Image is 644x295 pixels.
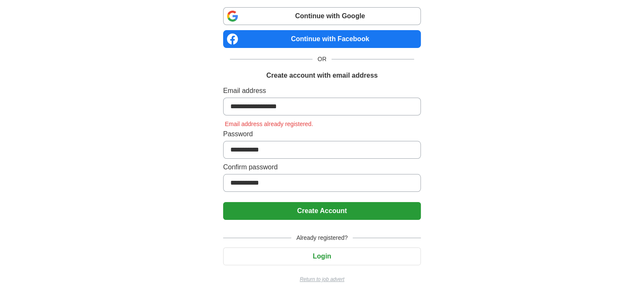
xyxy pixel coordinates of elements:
label: Email address [223,86,421,96]
label: Confirm password [223,162,421,172]
a: Continue with Google [223,7,421,25]
h1: Create account with email address [266,70,378,81]
label: Password [223,129,421,139]
span: Already registered? [291,233,353,242]
a: Continue with Facebook [223,30,421,48]
span: Email address already registered. [223,121,315,127]
a: Login [223,253,421,260]
button: Create Account [223,202,421,220]
button: Login [223,247,421,265]
a: Return to job advert [223,275,421,283]
span: OR [312,55,332,64]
